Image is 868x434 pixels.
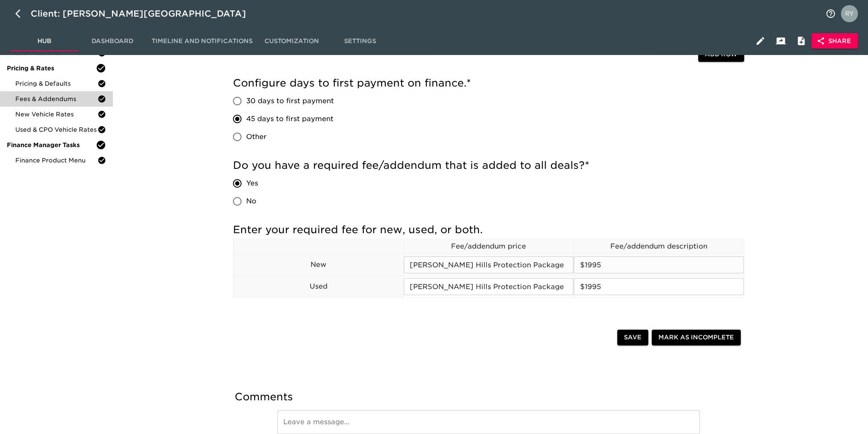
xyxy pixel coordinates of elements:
button: notifications [820,3,841,24]
span: Fees & Addendums [15,95,98,103]
h5: Enter your required fee for new, used, or both. [233,223,744,237]
span: Customization [263,36,321,46]
span: 45 days to first payment [246,114,333,124]
span: Finance Product Menu [15,156,98,165]
span: No [246,196,256,206]
button: Share [811,33,858,49]
button: Internal Notes and Comments [791,31,811,51]
span: Share [818,36,851,46]
h5: Configure days to first payment on finance. [233,76,744,90]
span: Pricing & Rates [7,64,96,72]
span: Used & CPO Vehicle Rates [15,125,98,134]
span: Hub [15,36,73,46]
h5: Do you have a required fee/addendum that is added to all deals? [233,159,744,172]
span: Settings [331,36,389,46]
p: New [233,260,403,270]
button: Edit Hub [750,31,770,51]
span: New Vehicle Rates [15,110,98,119]
h5: Comments [235,390,742,404]
button: Save [617,330,648,345]
p: Fee/addendum description [574,241,744,252]
img: Profile [841,5,858,22]
p: Used [233,281,403,292]
span: Yes [246,178,258,188]
div: Client: [PERSON_NAME][GEOGRAPHIC_DATA] [31,7,258,20]
p: Fee/addendum price [404,241,574,252]
span: Save [624,332,641,343]
span: Pricing & Defaults [15,79,98,88]
span: Other [246,132,267,142]
button: Mark as Incomplete [652,330,741,345]
span: Timeline and Notifications [152,36,253,46]
span: 30 days to first payment [246,96,334,106]
span: Finance Manager Tasks [7,141,96,149]
span: Dashboard [83,36,141,46]
span: Mark as Incomplete [658,332,734,343]
button: Client View [770,31,791,51]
